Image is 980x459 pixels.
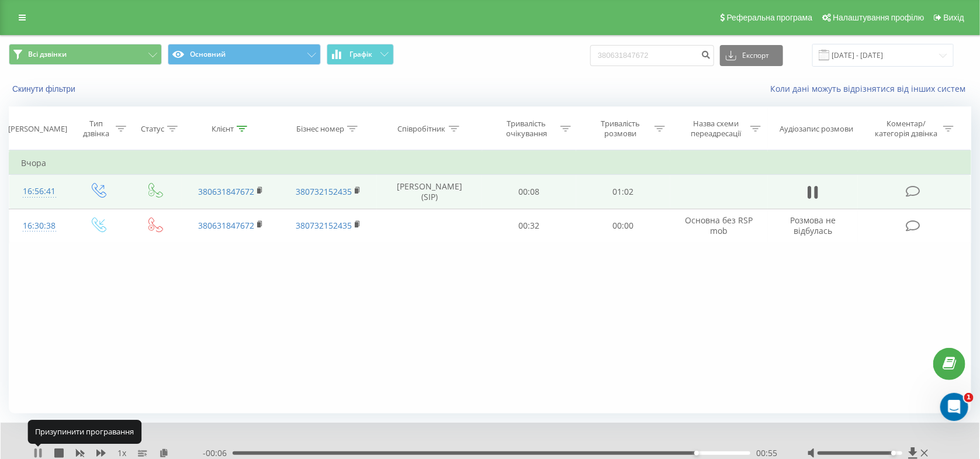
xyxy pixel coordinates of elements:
div: Аудіозапис розмови [780,124,854,134]
a: 380631847672 [198,220,254,231]
div: Призупинити програвання [27,420,141,444]
div: 16:30:38 [21,215,57,237]
td: 01:02 [576,175,670,209]
td: Вчора [9,151,971,175]
button: Всі дзвінки [9,44,162,65]
div: Коментар/категорія дзвінка [872,119,940,139]
div: Тривалість розмови [589,119,652,139]
div: Тип дзвінка [79,119,113,139]
span: - 00:06 [203,447,233,459]
td: 00:32 [482,209,576,243]
button: Графік [327,44,394,65]
iframe: Intercom live chat [940,393,968,421]
div: Клієнт [212,124,234,134]
a: 380631847672 [198,186,254,197]
div: Accessibility label [891,451,896,455]
div: Співробітник [398,124,446,134]
span: Реферальна програма [727,13,813,22]
button: Скинути фільтри [9,84,81,94]
button: Основний [168,44,321,65]
a: Коли дані можуть відрізнятися вiд інших систем [770,83,971,94]
input: Пошук за номером [590,45,714,66]
td: 00:00 [576,209,670,243]
span: Налаштування профілю [833,13,924,22]
td: 00:08 [482,175,576,209]
a: 380732152435 [296,220,352,231]
div: [PERSON_NAME] [8,124,67,134]
span: Графік [349,50,372,58]
div: Accessibility label [694,451,699,455]
td: [PERSON_NAME] (SIP) [377,175,482,209]
div: Бізнес номер [296,124,344,134]
div: 16:56:41 [21,180,57,203]
button: Експорт [720,45,783,66]
a: 380732152435 [296,186,352,197]
td: Основна без RSP mob [670,209,768,243]
span: Всі дзвінки [28,50,67,59]
span: 1 [964,393,974,402]
span: Вихід [944,13,964,22]
div: Статус [141,124,164,134]
span: Розмова не відбулась [790,215,836,236]
span: 00:55 [756,447,777,459]
div: Тривалість очікування [495,119,557,139]
div: Назва схеми переадресації [685,119,747,139]
span: 1 x [117,447,126,459]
